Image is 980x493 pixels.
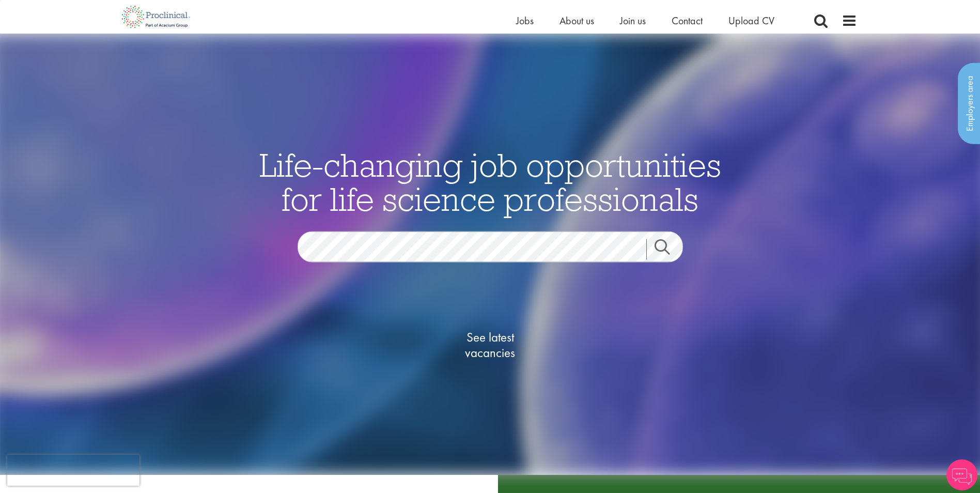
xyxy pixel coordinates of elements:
a: About us [559,14,594,27]
a: Join us [620,14,646,27]
iframe: reCAPTCHA [7,455,139,486]
a: Job search submit button [646,239,691,259]
a: See latestvacancies [439,288,542,402]
img: Chatbot [946,459,977,490]
a: Jobs [516,14,534,27]
a: Upload CV [728,14,774,27]
span: See latest vacancies [439,329,542,360]
span: Life-changing job opportunities for life science professionals [259,144,721,219]
a: Contact [672,14,703,27]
